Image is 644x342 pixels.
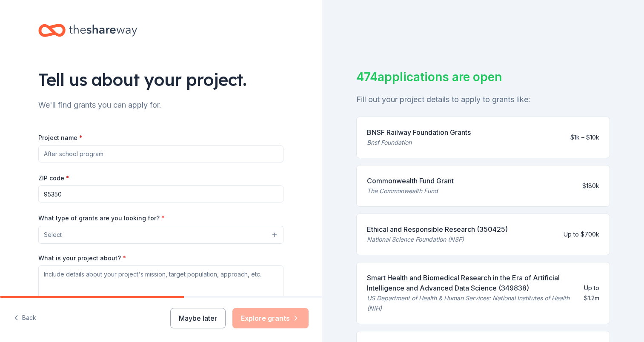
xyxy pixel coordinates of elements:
[367,127,471,137] div: BNSF Railway Foundation Grants
[38,174,69,182] label: ZIP code
[356,68,610,86] div: 474 applications are open
[367,234,508,245] div: National Science Foundation (NSF)
[38,214,165,222] label: What type of grants are you looking for?
[367,186,454,196] div: The Commonwealth Fund
[38,134,83,142] label: Project name
[367,224,508,234] div: Ethical and Responsible Research (350425)
[367,293,574,313] div: US Department of Health & Human Services: National Institutes of Health (NIH)
[38,98,283,112] div: We'll find grants you can apply for.
[367,176,454,186] div: Commonwealth Fund Grant
[367,273,574,293] div: Smart Health and Biomedical Research in the Era of Artificial Intelligence and Advanced Data Scie...
[581,283,599,303] div: Up to $1.2m
[38,226,283,244] button: Select
[564,229,599,239] div: Up to $700k
[14,309,36,327] button: Back
[170,308,226,328] button: Maybe later
[582,181,599,191] div: $180k
[570,132,599,142] div: $1k – $10k
[356,93,610,106] div: Fill out your project details to apply to grants like:
[38,185,283,202] input: 12345 (U.S. only)
[38,254,126,262] label: What is your project about?
[38,68,283,91] div: Tell us about your project.
[44,230,62,240] span: Select
[38,145,283,162] input: After school program
[367,137,471,148] div: Bnsf Foundation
